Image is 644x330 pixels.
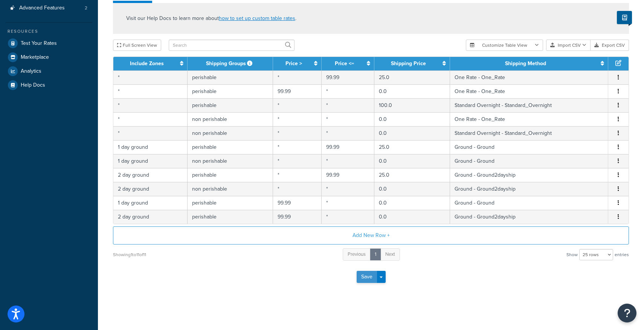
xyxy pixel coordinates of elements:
a: Analytics [6,64,92,78]
div: Showing 1 to 11 of 11 [113,249,146,260]
td: 99.99 [322,140,374,154]
td: perishable [188,98,273,112]
td: 99.99 [322,168,374,182]
span: 2 [85,5,87,11]
div: Resources [6,28,92,35]
td: non perishable [188,154,273,168]
td: perishable [188,140,273,154]
td: 2 day ground [113,168,188,182]
td: 0.0 [374,84,450,98]
td: 99.99 [322,70,374,84]
span: Marketplace [21,54,49,61]
td: 1 day ground [113,196,188,210]
td: perishable [188,168,273,182]
a: Next [380,248,400,261]
td: perishable [188,70,273,84]
td: 1 day ground [113,154,188,168]
td: perishable [188,210,273,224]
a: Shipping Method [505,60,546,67]
span: Next [385,251,395,258]
input: Search [169,40,295,51]
a: 1 [370,248,381,261]
td: 99.99 [273,210,322,224]
td: 2 day ground [113,182,188,196]
button: Add New Row + [113,226,629,244]
td: 0.0 [374,126,450,140]
td: 25.0 [374,70,450,84]
td: Ground - Ground2dayship [450,210,608,224]
td: non perishable [188,112,273,126]
td: Standard Overnight - Standard_Overnight [450,98,608,112]
a: Shipping Price [391,60,426,67]
span: Test Your Rates [21,40,57,47]
td: Ground - Ground [450,154,608,168]
td: One Rate - One_Rate [450,112,608,126]
p: Visit our Help Docs to learn more about . [126,14,296,23]
a: Include Zones [130,60,164,67]
td: Ground - Ground2dayship [450,182,608,196]
td: perishable [188,196,273,210]
a: Previous [343,248,371,261]
span: Help Docs [21,82,45,89]
a: Price <= [335,60,354,67]
span: Show [566,249,578,260]
td: non perishable [188,182,273,196]
a: how to set up custom table rates [219,14,295,22]
button: Open Resource Center [618,304,636,322]
td: 0.0 [374,112,450,126]
button: Save [357,271,377,283]
button: Customize Table View [466,40,543,51]
td: 0.0 [374,182,450,196]
button: Full Screen View [113,40,161,51]
a: Advanced Features2 [6,1,92,15]
td: 100.0 [374,98,450,112]
td: 0.0 [374,154,450,168]
td: 25.0 [374,168,450,182]
span: Previous [348,251,366,258]
td: One Rate - One_Rate [450,84,608,98]
li: Advanced Features [6,1,92,15]
button: Show Help Docs [617,11,632,24]
td: 0.0 [374,196,450,210]
td: Ground - Ground [450,196,608,210]
a: Test Your Rates [6,37,92,50]
td: Ground - Ground [450,140,608,154]
button: Import CSV [546,40,591,51]
td: 99.99 [273,196,322,210]
td: One Rate - One_Rate [450,70,608,84]
td: 1 day ground [113,140,188,154]
td: non perishable [188,126,273,140]
a: Help Docs [6,78,92,92]
a: Price > [285,60,302,67]
span: Analytics [21,68,41,75]
td: Standard Overnight - Standard_Overnight [450,126,608,140]
td: 0.0 [374,210,450,224]
td: 2 day ground [113,210,188,224]
td: 99.99 [273,84,322,98]
button: Export CSV [591,40,629,51]
th: Shipping Groups [188,57,273,70]
td: 25.0 [374,140,450,154]
span: entries [615,249,629,260]
td: Ground - Ground2dayship [450,168,608,182]
a: Marketplace [6,50,92,64]
td: perishable [188,84,273,98]
span: Advanced Features [19,5,65,11]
